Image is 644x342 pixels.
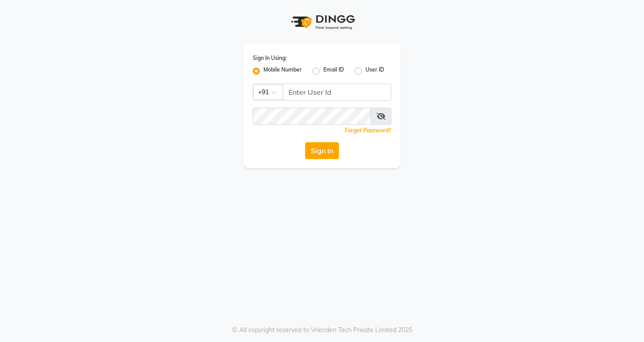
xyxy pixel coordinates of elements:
label: Mobile Number [263,66,302,76]
label: User ID [365,66,384,76]
label: Email ID [323,66,344,76]
button: Sign In [305,142,339,159]
img: logo1.svg [286,9,358,35]
input: Username [283,84,391,101]
label: Sign In Using: [253,54,287,62]
input: Username [253,108,371,125]
a: Forgot Password? [345,127,391,134]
